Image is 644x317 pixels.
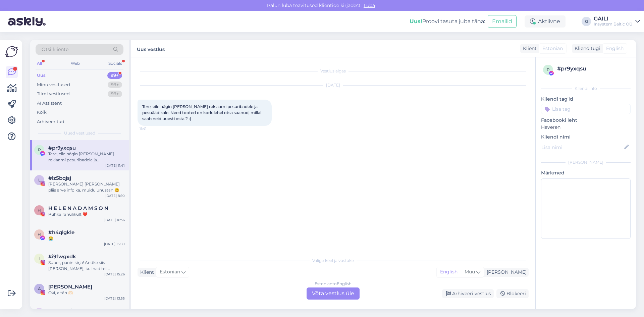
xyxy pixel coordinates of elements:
div: Estonian to English [315,281,352,287]
a: GAILIInsystem Baltic OÜ [594,16,640,27]
span: #h4qlgkle [48,229,74,235]
div: [DATE] 16:36 [104,217,125,222]
div: [DATE] 15:26 [104,272,125,277]
div: Tere, eile nägin [PERSON_NAME] reklaami pesuribadele ja pesuäädikale. Need tooted on kodulehel ot... [48,151,125,163]
span: #pr9yxqsu [48,145,76,151]
div: Blokeeri [496,289,529,298]
span: p [547,67,550,72]
div: Vestlus algas [138,68,529,74]
span: l [38,177,41,182]
label: Uus vestlus [137,44,165,53]
span: #lz5bqjsj [48,175,71,181]
div: Arhiveeritud [37,118,64,125]
div: [PERSON_NAME] [541,159,631,165]
span: i [39,256,40,261]
img: Askly Logo [5,45,18,58]
div: # pr9yxqsu [557,65,629,73]
div: Klienditugi [572,45,600,52]
span: H [38,208,41,213]
div: Kliendi info [541,86,631,92]
div: 99+ [108,82,122,88]
div: 99+ [107,72,122,79]
span: Otsi kliente [42,46,68,53]
span: Estonian [542,45,563,52]
p: Märkmed [541,169,631,176]
span: Anete Toming [48,284,92,290]
span: Muu [465,269,475,275]
span: #8d9avajv [48,308,75,314]
div: Super, panin kirja! Andke siis [PERSON_NAME], kui nad teil [PERSON_NAME] on ja mis mõtted tekivad :) [48,260,125,272]
span: Estonian [160,268,180,276]
div: Võta vestlus üle [307,287,360,300]
div: [DATE] [138,82,529,88]
div: Web [69,59,81,68]
span: Tere, eile nägin [PERSON_NAME] reklaami pesuribadele ja pesuäädikale. Need tooted on kodulehel ot... [142,104,262,121]
div: Tiimi vestlused [37,91,70,97]
button: Emailid [488,15,517,28]
span: Uued vestlused [64,130,95,136]
span: #i9fwgxdk [48,254,76,260]
div: Arhiveeri vestlus [442,289,494,298]
p: Kliendi nimi [541,134,631,141]
div: 😭 [48,235,125,242]
div: Aktiivne [525,15,566,28]
div: Proovi tasuta juba täna: [410,17,485,25]
div: Valige keel ja vastake [138,258,529,264]
div: [PERSON_NAME] [PERSON_NAME] pliis arve info ka, muidu unustan 😄 [48,181,125,193]
div: Insystem Baltic OÜ [594,21,633,27]
div: [DATE] 8:50 [105,193,125,198]
input: Lisa nimi [541,144,623,151]
div: Klient [520,45,537,52]
p: Heveren [541,124,631,131]
span: p [38,147,41,152]
div: [PERSON_NAME] [484,269,527,276]
span: English [606,45,624,52]
div: G [582,17,591,26]
div: English [437,267,461,277]
div: AI Assistent [37,100,62,107]
input: Lisa tag [541,104,631,114]
span: Luba [362,2,377,8]
span: 11:41 [140,126,165,131]
div: [DATE] 15:50 [104,242,125,247]
div: All [36,59,43,68]
div: Oki, aitäh 🫶🏻 [48,290,125,296]
div: 99+ [108,91,122,97]
div: [DATE] 13:55 [104,296,125,301]
div: Kõik [37,109,47,116]
div: Klient [138,269,154,276]
div: [DATE] 11:41 [105,163,125,168]
div: Uus [37,72,46,79]
div: Puhka rahulikult ❤️ [48,211,125,217]
div: GAILI [594,16,633,21]
p: Facebooki leht [541,117,631,124]
span: h [38,232,41,237]
div: Socials [107,59,123,68]
b: Uus! [410,18,422,24]
p: Kliendi tag'id [541,96,631,103]
span: A [38,286,41,291]
span: H E L E N A D A M S O N [48,205,108,211]
div: Minu vestlused [37,82,70,88]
